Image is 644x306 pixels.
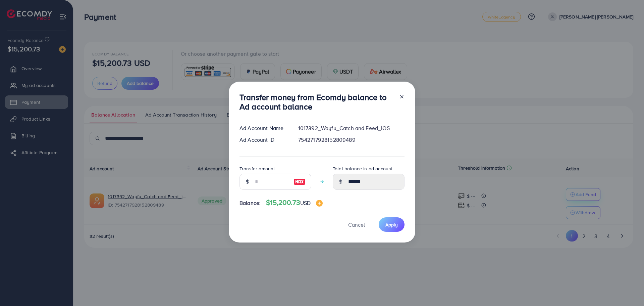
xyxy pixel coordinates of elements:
span: Balance: [239,199,261,207]
button: Apply [379,217,405,232]
span: Cancel [348,221,365,228]
label: Total balance in ad account [333,165,392,172]
img: image [293,178,306,186]
div: Ad Account ID [234,136,293,144]
button: Cancel [340,217,373,232]
iframe: Chat [615,276,639,301]
img: image [316,200,323,207]
h3: Transfer money from Ecomdy balance to Ad account balance [239,92,394,112]
div: 7542717928152809489 [293,136,410,144]
span: Apply [385,221,398,228]
h4: $15,200.73 [266,199,323,207]
span: USD [300,199,311,207]
label: Transfer amount [239,165,275,172]
div: 1017392_Wayfu_Catch and Feed_iOS [293,124,410,132]
div: Ad Account Name [234,124,293,132]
